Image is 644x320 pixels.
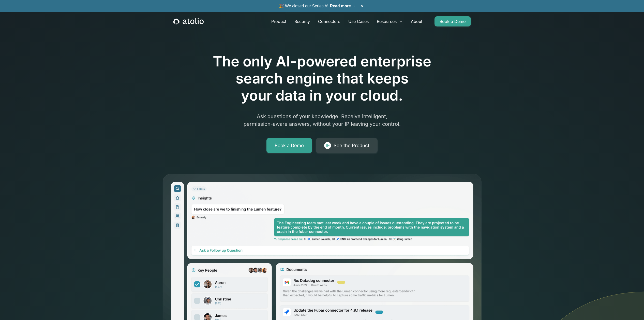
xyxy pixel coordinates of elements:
[279,3,356,9] span: 🎉 We closed our Series A!
[173,18,204,25] a: home
[192,53,452,104] h1: The only AI-powered enterprise search engine that keeps your data in your cloud.
[316,138,378,153] a: See the Product
[224,113,420,128] p: Ask questions of your knowledge. Receive intelligent, permission-aware answers, without your IP l...
[373,16,407,26] div: Resources
[266,138,312,153] a: Book a Demo
[377,18,397,24] div: Resources
[334,142,369,149] div: See the Product
[267,16,290,26] a: Product
[435,16,471,26] a: Book a Demo
[314,16,344,26] a: Connectors
[359,3,365,9] button: ×
[330,4,356,8] a: Read more →
[344,16,373,26] a: Use Cases
[290,16,314,26] a: Security
[407,16,426,26] a: About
